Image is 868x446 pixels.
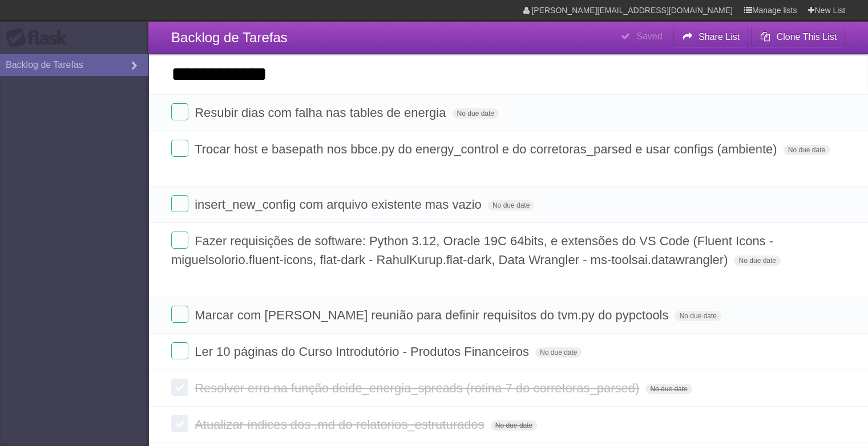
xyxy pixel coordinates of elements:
[491,420,537,431] span: No due date
[734,256,780,266] span: No due date
[171,306,188,323] label: Done
[171,379,188,396] label: Done
[195,106,449,120] span: Resubir dias com falha nas tables de energia
[488,200,534,210] span: No due date
[776,32,837,42] b: Clone This List
[171,415,188,432] label: Done
[636,31,662,41] b: Saved
[195,308,671,322] span: Marcar com [PERSON_NAME] reunião para definir requisitos do tvm.py do pypctools
[171,103,188,120] label: Done
[195,381,642,395] span: Resolver erro na função dcide_energia_spreads (rotina 7 do corretoras_parsed)
[699,32,740,42] b: Share List
[171,342,188,359] label: Done
[195,417,487,432] span: Atualizar índices dos .md do relatorios_estruturados
[195,197,485,212] span: insert_new_config com arquivo existente mas vazio
[171,30,288,45] span: Backlog de Tarefas
[195,344,532,359] span: Ler 10 páginas do Curso Introdutório - Produtos Financeiros
[171,234,773,267] span: Fazer requisições de software: Python 3.12, Oracle 19C 64bits, e extensões do VS Code (Fluent Ico...
[6,28,74,48] div: Flask
[645,384,692,394] span: No due date
[195,142,780,156] span: Trocar host e basepath nos bbce.py do energy_control e do corretoras_parsed e usar configs (ambie...
[171,232,188,249] label: Done
[453,108,499,119] span: No due date
[171,195,188,212] label: Done
[673,27,749,47] button: Share List
[751,27,845,47] button: Clone This List
[784,145,830,155] span: No due date
[675,311,721,321] span: No due date
[535,347,582,358] span: No due date
[171,140,188,157] label: Done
